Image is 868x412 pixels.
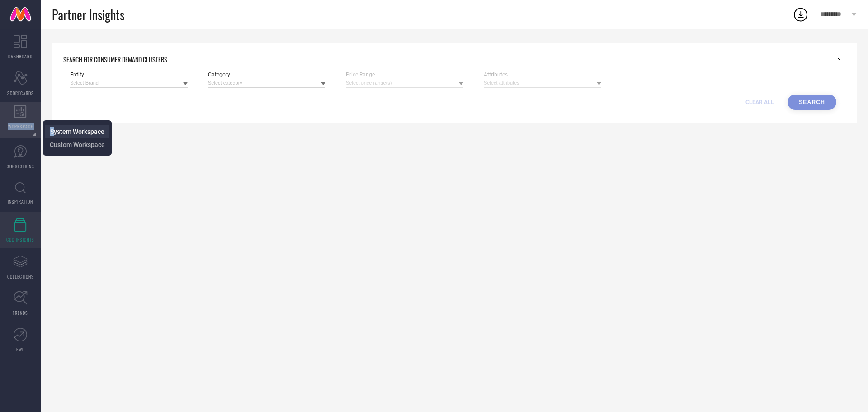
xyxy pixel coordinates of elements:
[346,71,463,78] span: Price Range
[7,163,34,170] span: SUGGESTIONS
[70,71,188,78] span: Entity
[208,71,325,78] span: Category
[8,53,33,60] span: DASHBOARD
[484,71,601,78] span: Attributes
[6,236,34,243] span: CDC INSIGHTS
[70,78,188,88] input: Select Brand
[16,346,25,353] span: FWD
[208,78,325,88] input: Select category
[8,123,33,130] span: WORKSPACE
[7,90,34,96] span: SCORECARDS
[793,6,809,23] div: Open download list
[52,5,124,24] span: Partner Insights
[8,198,33,205] span: INSPIRATION
[745,99,774,105] span: CLEAR ALL
[50,140,105,149] a: Custom Workspace
[50,141,105,148] span: Custom Workspace
[63,55,167,64] span: SEARCH FOR CONSUMER DEMAND CLUSTERS
[50,128,104,135] span: System Workspace
[50,127,104,136] a: System Workspace
[13,309,28,316] span: TRENDS
[7,273,34,280] span: COLLECTIONS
